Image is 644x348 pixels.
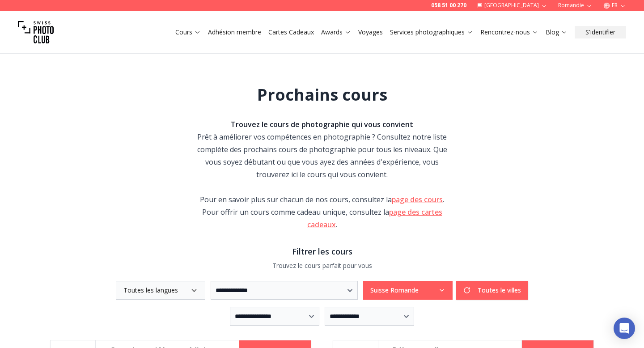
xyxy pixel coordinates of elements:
[268,28,314,37] a: Cartes Cadeaux
[575,26,626,38] button: S'identifier
[392,195,443,204] a: page des cours
[175,28,201,37] a: Cours
[363,281,453,300] button: Suisse Romande
[193,118,451,181] div: Prêt à améliorer vos compétences en photographie ? Consultez notre liste complète des prochains c...
[172,26,204,38] button: Cours
[208,28,261,37] a: Adhésion membre
[546,28,568,37] a: Blog
[390,28,473,37] a: Services photographiques
[477,26,542,38] button: Rencontrez-nous
[257,86,387,104] h1: Prochains cours
[50,245,594,258] h3: Filtrer les cours
[614,318,635,339] div: Open Intercom Messenger
[542,26,571,38] button: Blog
[116,281,205,300] button: Toutes les langues
[480,28,538,37] a: Rencontrez-nous
[50,261,594,270] p: Trouvez le cours parfait pour vous
[456,281,528,300] button: Toutes le villes
[431,2,466,9] a: 058 51 00 270
[358,28,383,37] a: Voyages
[18,14,54,50] img: Swiss photo club
[193,193,451,231] div: Pour en savoir plus sur chacun de nos cours, consultez la . Pour offrir un cours comme cadeau uni...
[265,26,318,38] button: Cartes Cadeaux
[355,26,386,38] button: Voyages
[231,119,413,129] strong: Trouvez le cours de photographie qui vous convient
[318,26,355,38] button: Awards
[386,26,477,38] button: Services photographiques
[321,28,351,37] a: Awards
[204,26,265,38] button: Adhésion membre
